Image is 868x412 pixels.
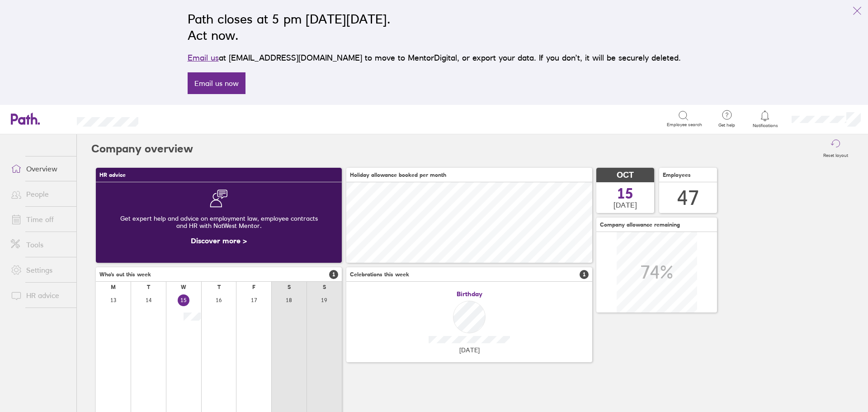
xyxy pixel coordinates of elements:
[111,284,116,290] div: M
[457,290,482,298] span: Birthday
[4,236,76,254] a: Tools
[191,236,247,245] a: Discover more >
[667,122,702,128] span: Employee search
[818,134,854,163] button: Reset layout
[188,11,681,43] h2: Path closes at 5 pm [DATE][DATE]. Act now.
[580,270,589,279] span: 1
[188,53,219,62] a: Email us
[288,284,291,290] div: S
[4,286,76,304] a: HR advice
[99,172,126,178] span: HR advice
[350,271,409,278] span: Celebrations this week
[147,284,150,290] div: T
[91,134,193,163] h2: Company overview
[181,284,186,290] div: W
[4,185,76,203] a: People
[217,284,221,290] div: T
[252,284,255,290] div: F
[350,172,446,178] span: Holiday allowance booked per month
[99,271,151,278] span: Who's out this week
[459,346,480,354] span: [DATE]
[4,160,76,178] a: Overview
[677,186,699,209] div: 47
[663,172,691,178] span: Employees
[712,123,741,128] span: Get help
[600,222,680,228] span: Company allowance remaining
[4,261,76,279] a: Settings
[329,270,338,279] span: 1
[750,109,780,128] a: Notifications
[103,208,335,237] div: Get expert help and advice on employment law, employee contracts and HR with NatWest Mentor.
[323,284,326,290] div: S
[750,123,780,128] span: Notifications
[188,72,245,94] a: Email us now
[617,186,633,201] span: 15
[617,170,634,180] span: OCT
[163,114,186,123] div: Search
[188,52,681,64] p: at [EMAIL_ADDRESS][DOMAIN_NAME] to move to MentorDigital, or export your data. If you don’t, it w...
[4,210,76,228] a: Time off
[818,150,854,158] label: Reset layout
[613,201,637,209] span: [DATE]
